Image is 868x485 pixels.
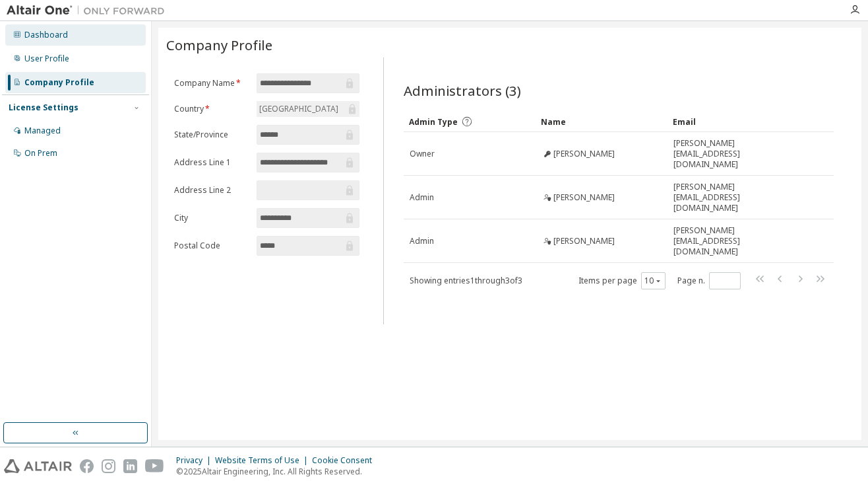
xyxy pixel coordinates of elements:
span: [PERSON_NAME] [553,149,615,159]
div: Managed [24,126,61,136]
span: Admin [410,192,434,203]
div: License Settings [9,102,78,113]
span: Items per page [578,272,666,289]
div: Cookie Consent [312,455,380,466]
label: Company Name [174,78,249,89]
div: [GEOGRAPHIC_DATA] [257,101,360,117]
span: Admin Type [409,116,458,128]
img: altair_logo.svg [4,459,72,473]
span: [PERSON_NAME] [553,192,615,203]
span: [PERSON_NAME] [553,236,615,246]
span: Admin [410,236,434,246]
button: 10 [644,276,662,286]
div: [GEOGRAPHIC_DATA] [257,102,340,116]
img: youtube.svg [145,459,164,473]
img: instagram.svg [102,459,115,473]
div: Company Profile [24,77,94,88]
div: User Profile [24,54,69,64]
span: [PERSON_NAME][EMAIL_ADDRESS][DOMAIN_NAME] [673,225,796,257]
span: [PERSON_NAME][EMAIL_ADDRESS][DOMAIN_NAME] [673,182,796,213]
img: Altair One [7,4,171,17]
img: linkedin.svg [123,459,137,473]
label: Address Line 2 [174,185,249,196]
div: Email [673,111,797,132]
span: Administrators (3) [404,81,521,100]
div: Privacy [176,455,215,466]
span: Company Profile [166,36,272,54]
label: Country [174,104,249,114]
span: Showing entries 1 through 3 of 3 [410,275,522,286]
label: State/Province [174,130,249,140]
div: On Prem [24,148,57,159]
label: Address Line 1 [174,157,249,168]
div: Dashboard [24,30,68,40]
span: Owner [410,149,435,159]
div: Name [541,111,662,132]
label: City [174,213,249,223]
span: Page n. [677,272,741,289]
p: © 2025 Altair Engineering, Inc. All Rights Reserved. [176,466,380,477]
span: [PERSON_NAME][EMAIL_ADDRESS][DOMAIN_NAME] [673,138,796,170]
div: Website Terms of Use [215,455,312,466]
label: Postal Code [174,241,249,251]
img: facebook.svg [80,459,94,473]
